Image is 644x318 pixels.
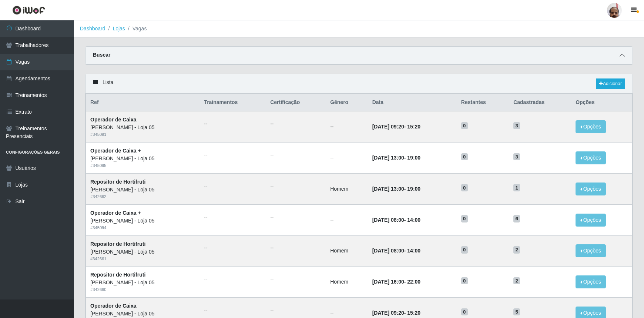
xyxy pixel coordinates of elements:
[86,94,200,111] th: Ref
[270,151,321,159] ul: --
[270,306,321,314] ul: --
[461,184,468,191] span: 0
[372,279,420,285] strong: -
[90,225,195,231] div: # 345094
[513,153,520,161] span: 3
[461,277,468,285] span: 0
[326,267,368,298] td: Homem
[270,182,321,190] ul: --
[199,94,266,111] th: Trainamentos
[576,244,606,257] button: Opções
[85,74,633,94] div: Lista
[125,25,147,33] li: Vagas
[90,272,145,278] strong: Repositor de Hortifruti
[372,155,420,161] strong: -
[90,310,195,318] div: [PERSON_NAME] - Loja 05
[596,78,625,89] a: Adicionar
[407,155,420,161] time: 19:00
[90,279,195,287] div: [PERSON_NAME] - Loja 05
[326,143,368,174] td: --
[368,94,457,111] th: Data
[513,246,520,254] span: 2
[372,124,404,130] time: [DATE] 09:20
[90,179,145,185] strong: Repositor de Hortifruti
[372,124,420,130] strong: -
[372,279,404,285] time: [DATE] 16:00
[90,131,195,138] div: # 345091
[204,120,261,128] ul: --
[372,248,404,254] time: [DATE] 08:00
[90,124,195,131] div: [PERSON_NAME] - Loja 05
[461,153,468,161] span: 0
[90,217,195,225] div: [PERSON_NAME] - Loja 05
[513,308,520,316] span: 5
[204,275,261,283] ul: --
[509,94,571,111] th: Cadastradas
[372,310,420,316] strong: -
[407,279,420,285] time: 22:00
[571,94,632,111] th: Opções
[270,275,321,283] ul: --
[457,94,509,111] th: Restantes
[461,215,468,222] span: 0
[90,241,145,247] strong: Repositor de Hortifruti
[90,256,195,262] div: # 342661
[80,26,105,31] a: Dashboard
[204,306,261,314] ul: --
[113,26,125,31] a: Lojas
[90,186,195,194] div: [PERSON_NAME] - Loja 05
[576,214,606,227] button: Opções
[90,248,195,256] div: [PERSON_NAME] - Loja 05
[407,248,420,254] time: 14:00
[90,210,141,216] strong: Operador de Caixa +
[204,182,261,190] ul: --
[90,163,195,169] div: # 345095
[204,244,261,252] ul: --
[407,217,420,223] time: 14:00
[372,217,404,223] time: [DATE] 08:00
[372,186,420,192] strong: -
[513,215,520,222] span: 6
[407,124,420,130] time: 15:20
[270,213,321,221] ul: --
[372,155,404,161] time: [DATE] 13:00
[372,310,404,316] time: [DATE] 09:20
[90,287,195,293] div: # 342660
[513,122,520,130] span: 3
[93,52,110,58] strong: Buscar
[576,275,606,288] button: Opções
[90,148,141,154] strong: Operador de Caixa +
[576,183,606,195] button: Opções
[407,310,420,316] time: 15:20
[461,246,468,254] span: 0
[326,173,368,204] td: Homem
[326,94,368,111] th: Gênero
[204,151,261,159] ul: --
[461,122,468,130] span: 0
[266,94,326,111] th: Certificação
[513,277,520,285] span: 2
[90,303,137,309] strong: Operador de Caixa
[12,6,45,15] img: CoreUI Logo
[326,204,368,235] td: --
[90,117,137,123] strong: Operador de Caixa
[372,248,420,254] strong: -
[576,120,606,133] button: Opções
[461,308,468,316] span: 0
[372,186,404,192] time: [DATE] 13:00
[74,20,644,37] nav: breadcrumb
[326,111,368,142] td: --
[270,120,321,128] ul: --
[372,217,420,223] strong: -
[90,155,195,163] div: [PERSON_NAME] - Loja 05
[407,186,420,192] time: 19:00
[326,235,368,267] td: Homem
[90,194,195,200] div: # 342662
[204,213,261,221] ul: --
[513,184,520,191] span: 1
[270,244,321,252] ul: --
[576,151,606,164] button: Opções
